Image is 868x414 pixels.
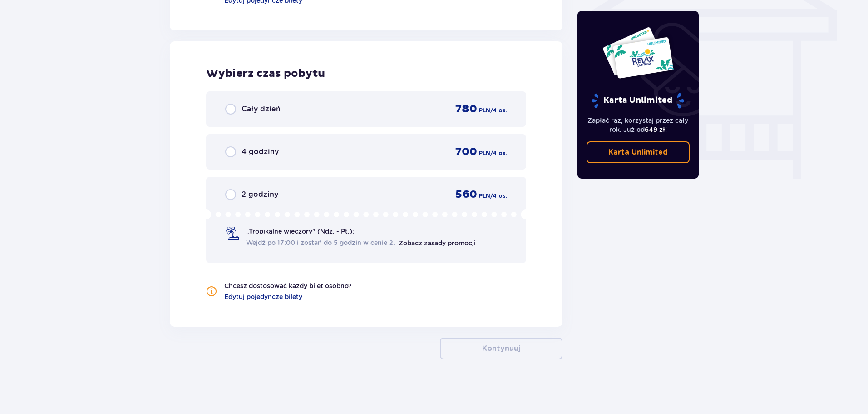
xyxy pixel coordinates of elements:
span: / 4 os. [490,149,507,157]
a: Edytuj pojedyncze bilety [224,292,302,301]
span: 4 godziny [242,147,279,157]
button: Kontynuuj [440,338,562,359]
a: Zobacz zasady promocji [399,239,476,247]
a: Karta Unlimited [587,141,690,163]
span: Cały dzień [242,104,281,114]
span: Wejdź po 17:00 i zostań do 5 godzin w cenie 2. [246,238,395,247]
span: / 4 os. [490,106,507,115]
span: PLN [479,106,490,115]
p: Kontynuuj [482,344,520,354]
p: Chcesz dostosować każdy bilet osobno? [224,281,352,290]
span: 2 godziny [242,190,278,200]
h2: Wybierz czas pobytu [206,67,526,80]
span: PLN [479,149,490,157]
p: Karta Unlimited [608,147,668,157]
span: 780 [455,102,477,116]
img: Dwie karty całoroczne do Suntago z napisem 'UNLIMITED RELAX', na białym tle z tropikalnymi liśćmi... [602,26,674,79]
span: 700 [455,145,477,159]
p: Zapłać raz, korzystaj przez cały rok. Już od ! [587,116,690,134]
span: „Tropikalne wieczory" (Ndz. - Pt.): [246,227,354,236]
span: 649 zł [645,126,665,133]
span: / 4 os. [490,192,507,200]
span: PLN [479,192,490,200]
span: 560 [455,188,477,201]
p: Karta Unlimited [591,93,685,109]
